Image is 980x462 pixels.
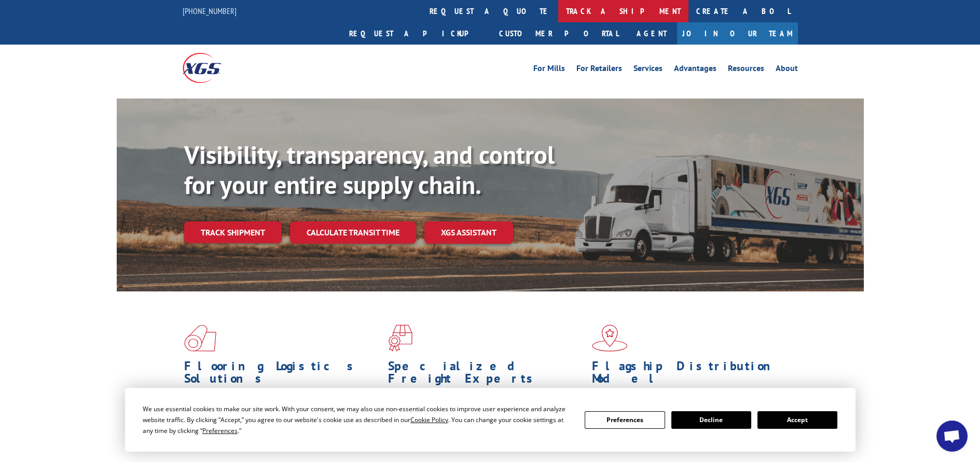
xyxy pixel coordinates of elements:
span: Preferences [202,426,238,435]
div: We use essential cookies to make our site work. With your consent, we may also use non-essential ... [143,403,572,436]
button: Preferences [585,411,665,429]
a: About [776,64,798,76]
button: Accept [757,411,837,429]
a: Track shipment [184,221,282,243]
a: Services [633,64,662,76]
img: xgs-icon-flagship-distribution-model-red [592,325,628,352]
a: Customer Portal [491,22,626,45]
a: [PHONE_NUMBER] [183,6,237,16]
a: Request a pickup [341,22,491,45]
a: Join Our Team [677,22,798,45]
a: For Mills [533,64,565,76]
a: Calculate transit time [290,221,416,244]
h1: Specialized Freight Experts [388,360,584,390]
a: Agent [626,22,677,45]
img: xgs-icon-focused-on-flooring-red [388,325,412,352]
a: Advantages [674,64,716,76]
a: For Retailers [576,64,622,76]
span: Cookie Policy [410,415,448,424]
div: Open chat [936,421,968,452]
a: Resources [728,64,764,76]
img: xgs-icon-total-supply-chain-intelligence-red [184,325,216,352]
b: Visibility, transparency, and control for your entire supply chain. [184,138,555,201]
div: Cookie Consent Prompt [125,388,855,452]
button: Decline [671,411,751,429]
h1: Flooring Logistics Solutions [184,360,380,390]
h1: Flagship Distribution Model [592,360,788,390]
a: XGS ASSISTANT [424,221,513,244]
